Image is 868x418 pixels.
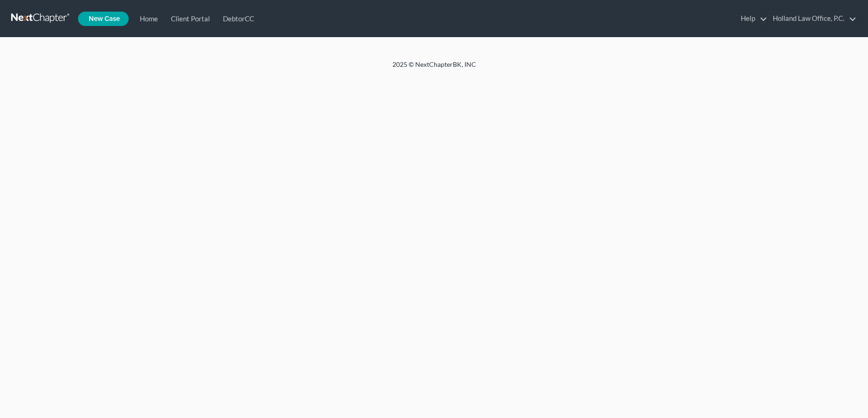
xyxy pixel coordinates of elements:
[131,10,163,27] a: Home
[736,10,767,27] a: Help
[170,60,699,77] div: 2025 © NextChapterBK, INC
[215,10,259,27] a: DebtorCC
[163,10,215,27] a: Client Portal
[768,10,856,27] a: Holland Law Office, P.C.
[78,12,129,26] new-legal-case-button: New Case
